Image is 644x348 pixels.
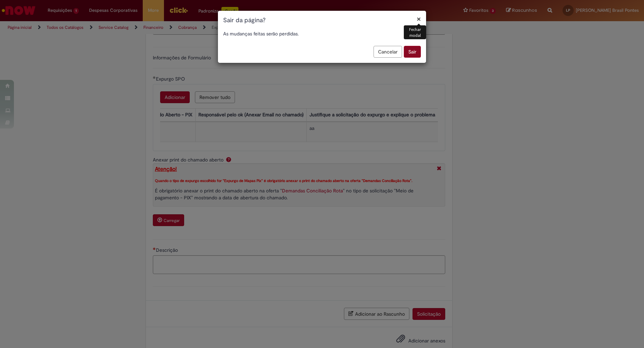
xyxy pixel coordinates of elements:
[374,46,402,58] button: Cancelar
[223,30,421,37] p: As mudanças feitas serão perdidas.
[223,16,421,25] h1: Sair da página?
[404,46,421,58] button: Sair
[404,25,426,39] div: Fechar modal
[417,15,421,23] button: Fechar modal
